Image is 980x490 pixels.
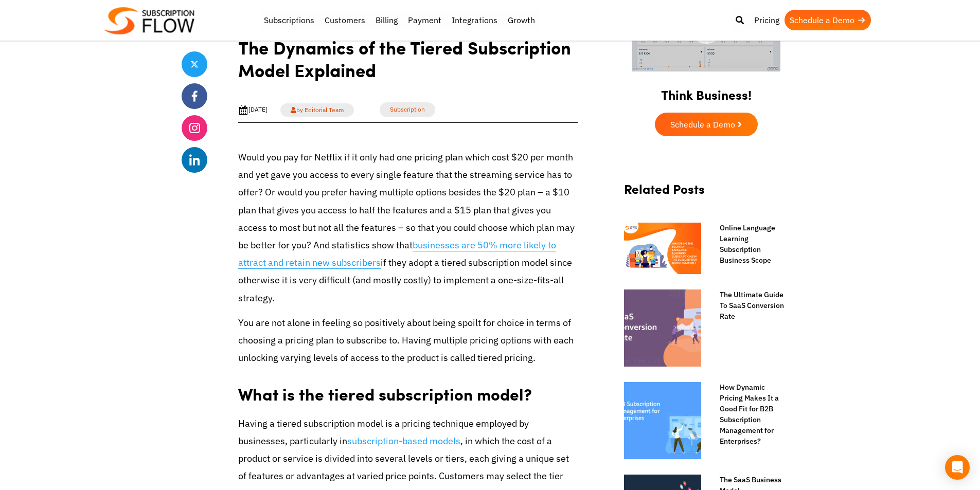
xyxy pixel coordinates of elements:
[238,382,532,406] strong: What is the tiered subscription model?
[785,10,871,30] a: Schedule a Demo
[403,10,447,30] a: Payment
[259,10,319,30] a: Subscriptions
[624,382,701,459] img: B2B Subscription Management for Enterprises
[503,10,540,30] a: Growth
[238,149,578,307] p: Would you pay for Netflix if it only had one pricing plan which cost $20 per month and yet gave y...
[447,10,503,30] a: Integrations
[749,10,785,30] a: Pricing
[614,75,799,107] h2: Think Business!
[319,10,370,30] a: Customers
[380,102,435,117] a: Subscription
[624,182,789,207] h2: Related Posts
[624,289,701,367] img: SaaS Conversion Rate
[347,435,460,447] a: subscription-based models
[280,103,354,117] a: by Editorial Team
[238,105,268,115] div: [DATE]
[104,7,194,34] img: Subscriptionflow
[238,314,578,367] p: You are not alone in feeling so positively about being spoilt for choice in terms of choosing a p...
[670,120,735,129] span: Schedule a Demo
[370,10,403,30] a: Billing
[945,455,970,480] div: Open Intercom Messenger
[709,289,789,322] a: The Ultimate Guide To SaaS Conversion Rate
[238,36,578,89] h1: The Dynamics of the Tiered Subscription Model Explained
[624,223,701,274] img: online-language-learning
[709,382,789,447] a: How Dynamic Pricing Makes It a Good Fit for B2B Subscription Management for Enterprises?
[709,223,789,266] a: Online Language Learning Subscription Business Scope
[655,113,758,136] a: Schedule a Demo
